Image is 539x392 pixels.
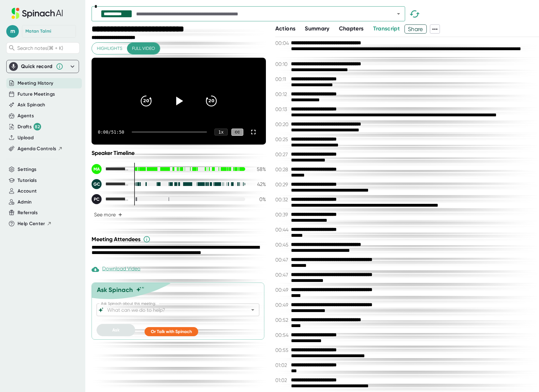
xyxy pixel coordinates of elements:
[275,377,289,383] span: 01:02
[118,212,122,217] span: +
[305,25,329,32] span: Summary
[127,43,160,54] button: Full video
[92,179,102,189] div: GC
[275,272,289,278] span: 00:47
[373,25,400,32] span: Transcript
[18,177,37,184] button: Tutorials
[373,24,400,33] button: Transcript
[214,129,228,135] div: 1 x
[106,305,239,314] input: What can we do to help?
[275,25,295,32] span: Actions
[250,196,266,202] div: 0 %
[275,212,289,218] span: 00:39
[248,305,257,314] button: Open
[275,61,289,67] span: 00:10
[305,24,329,33] button: Summary
[18,101,45,109] button: Ask Spinach
[394,9,403,18] button: Open
[132,45,155,52] span: Full video
[98,130,124,135] div: 0:00 / 51:50
[275,167,289,172] span: 00:28
[18,112,34,119] button: Agents
[18,199,32,206] button: Admin
[21,63,53,70] div: Quick record
[18,220,45,227] span: Help Center
[231,129,243,136] div: CC
[92,194,129,204] div: Paula Bermúdez de Castro | Cardumen Capital
[97,286,133,294] div: Ask Spinach
[151,329,192,334] span: Or Talk with Spinach
[18,220,52,227] button: Help Center
[275,332,289,338] span: 00:54
[275,227,289,233] span: 00:44
[18,145,63,152] button: Agenda Controls
[18,134,34,141] button: Upload
[275,182,289,188] span: 00:29
[9,60,76,73] div: Quick record
[18,80,53,87] button: Meeting History
[92,150,266,156] div: Speaker Timeline
[275,106,289,112] span: 00:13
[250,181,266,187] div: 42 %
[18,123,41,130] div: Drafts
[275,317,289,323] span: 00:52
[18,166,37,173] button: Settings
[275,91,289,97] span: 00:12
[97,45,122,52] span: Highlights
[145,327,198,336] button: Or Talk with Spinach
[6,25,19,38] span: m
[34,123,41,130] div: 82
[92,209,125,220] button: See more+
[92,236,267,243] div: Meeting Attendees
[92,179,129,189] div: Gonzalo | Tel Aviv | Cardumen Capital
[92,164,129,174] div: Matan Talmi - Spinach AI
[25,29,51,34] div: Matan Talmi
[275,347,289,353] span: 00:55
[92,266,140,273] div: Download Video
[18,209,38,216] button: Referrals
[18,188,37,195] button: Account
[275,287,289,293] span: 00:49
[250,166,266,172] div: 58 %
[339,24,364,33] button: Chapters
[275,362,289,368] span: 01:02
[275,257,289,263] span: 00:47
[275,136,289,142] span: 00:25
[275,151,289,157] span: 00:27
[339,25,364,32] span: Chapters
[17,45,63,51] span: Search notes (⌘ + K)
[275,242,289,248] span: 00:45
[18,123,41,130] button: Drafts 82
[92,164,102,174] div: MA
[97,324,135,336] button: Ask
[18,145,56,152] span: Agenda Controls
[275,121,289,127] span: 00:20
[275,40,289,46] span: 00:04
[275,302,289,308] span: 00:49
[112,327,119,333] span: Ask
[275,24,295,33] button: Actions
[404,24,427,34] button: Share
[92,194,102,204] div: PC
[405,24,426,34] span: Share
[18,91,55,98] button: Future Meetings
[92,43,127,54] button: Highlights
[275,76,289,82] span: 00:11
[275,197,289,203] span: 00:32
